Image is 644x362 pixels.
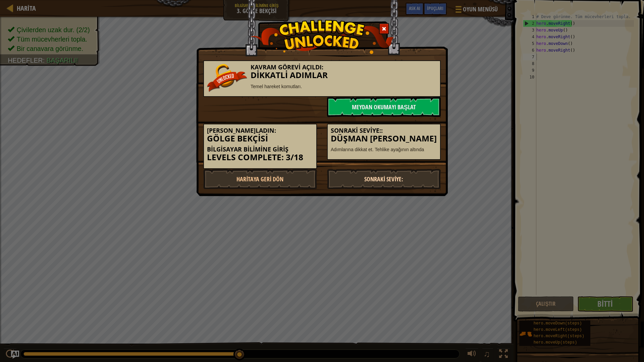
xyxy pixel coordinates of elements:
h5: [PERSON_NAME]ladın: [207,127,313,134]
h3: Düşman [PERSON_NAME] [331,134,437,143]
span: Kavram Görevi Açıldı: [251,63,323,71]
img: challenge_unlocked.png [250,20,394,54]
h5: Sonraki Seviye:: [331,127,437,134]
h5: Bilgisayar Bilimine Giriş [207,146,313,153]
p: Adımlarına dikkat et. Tehlike ayağının altında [331,146,437,153]
h3: Dikkatli Adımlar [207,71,437,80]
a: Sonraki Seviye: [327,169,441,189]
h3: Levels Complete: 3/18 [207,153,313,162]
a: Meydan Okumayı Başlat [327,97,441,117]
h3: Gölge Bekçisi [207,134,313,143]
a: Haritaya Geri Dön [203,169,317,189]
p: Temel hareket komutları. [207,83,437,90]
img: unlocked_banner.png [207,64,247,92]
